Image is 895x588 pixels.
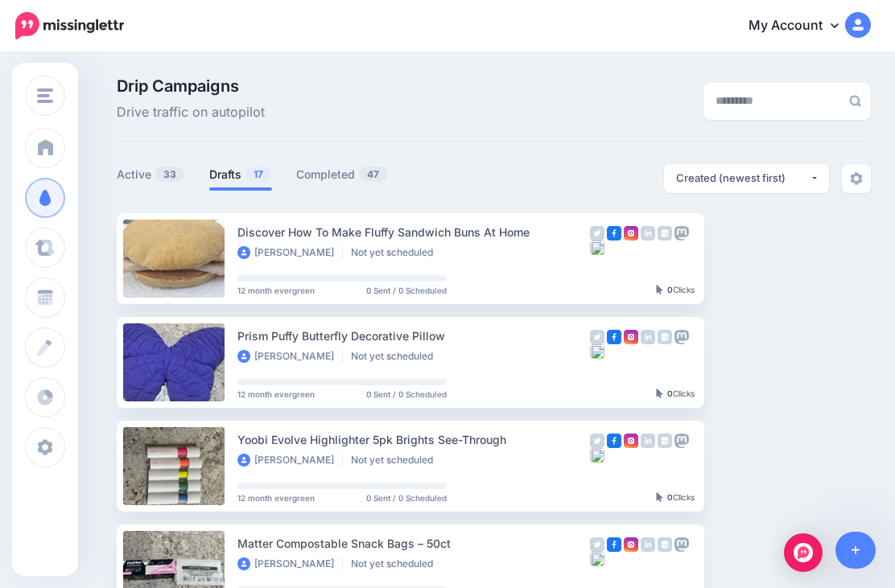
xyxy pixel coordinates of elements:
[296,165,388,184] a: Completed47
[607,537,621,552] img: facebook-square.png
[237,350,343,363] li: [PERSON_NAME]
[351,454,441,467] li: Not yet scheduled
[237,327,590,345] div: Prism Puffy Butterfly Decorative Pillow
[237,390,315,398] span: 12 month evergreen
[624,434,638,448] img: instagram-square.png
[674,434,689,448] img: mastodon-grey-square.png
[590,448,604,463] img: bluesky-grey-square.png
[641,330,655,344] img: linkedin-grey-square.png
[674,330,689,344] img: mastodon-grey-square.png
[667,492,673,502] b: 0
[656,285,663,294] img: pointer-grey-darker.png
[641,537,655,552] img: linkedin-grey-square.png
[237,286,315,294] span: 12 month evergreen
[658,330,672,344] img: google_business-grey-square.png
[117,78,265,94] span: Drip Campaigns
[641,226,655,241] img: linkedin-grey-square.png
[676,171,810,186] div: Created (newest first)
[607,330,621,344] img: facebook-square.png
[351,246,441,259] li: Not yet scheduled
[656,492,663,502] img: pointer-grey-darker.png
[237,246,343,259] li: [PERSON_NAME]
[237,223,590,241] div: Discover How To Make Fluffy Sandwich Buns At Home
[849,95,861,107] img: search-grey-6.png
[117,165,185,184] a: Active33
[209,165,272,184] a: Drafts17
[590,330,604,344] img: twitter-grey-square.png
[366,390,447,398] span: 0 Sent / 0 Scheduled
[732,6,871,46] a: My Account
[590,537,604,552] img: twitter-grey-square.png
[117,102,265,123] span: Drive traffic on autopilot
[359,167,387,182] span: 47
[590,344,604,359] img: bluesky-grey-square.png
[15,12,124,39] img: Missinglettr
[658,434,672,448] img: google_business-grey-square.png
[664,164,829,193] button: Created (newest first)
[351,557,441,570] li: Not yet scheduled
[607,226,621,241] img: facebook-square.png
[656,389,663,398] img: pointer-grey-darker.png
[667,285,673,294] b: 0
[656,493,695,503] div: Clicks
[674,537,689,552] img: mastodon-grey-square.png
[784,533,823,572] div: Open Intercom Messenger
[366,494,447,502] span: 0 Sent / 0 Scheduled
[237,454,343,467] li: [PERSON_NAME]
[237,494,315,502] span: 12 month evergreen
[237,534,590,553] div: Matter Compostable Snack Bags – 50ct
[624,537,638,552] img: instagram-square.png
[37,88,53,103] img: menu.png
[590,241,604,255] img: bluesky-grey-square.png
[351,350,441,363] li: Not yet scheduled
[624,330,638,344] img: instagram-square.png
[656,286,695,295] div: Clicks
[237,557,343,570] li: [PERSON_NAME]
[155,167,184,182] span: 33
[366,286,447,294] span: 0 Sent / 0 Scheduled
[590,434,604,448] img: twitter-grey-square.png
[624,226,638,241] img: instagram-square.png
[850,172,863,185] img: settings-grey.png
[245,167,271,182] span: 17
[590,552,604,566] img: bluesky-grey-square.png
[667,389,673,398] b: 0
[674,226,689,241] img: mastodon-grey-square.png
[607,434,621,448] img: facebook-square.png
[656,389,695,399] div: Clicks
[641,434,655,448] img: linkedin-grey-square.png
[658,537,672,552] img: google_business-grey-square.png
[237,430,590,449] div: Yoobi Evolve Highlighter 5pk Brights See-Through
[590,226,604,241] img: twitter-grey-square.png
[658,226,672,241] img: google_business-grey-square.png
